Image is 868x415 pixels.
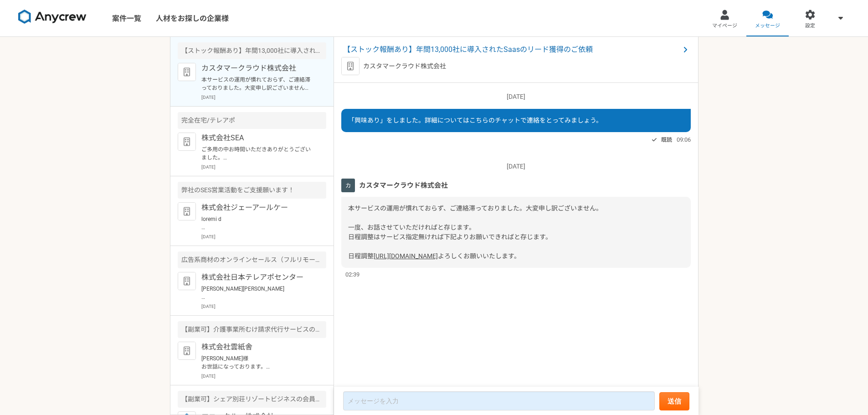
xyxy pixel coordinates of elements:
p: [PERSON_NAME]様 お世話になっております。 先日は、カジュアル面談にご参加いただきまして、ありがとうございました。 ご希望の条件等につきまして、慎重に検討させていただいた結果、現時点... [201,354,314,371]
div: 弊社のSES営業活動をご支援願います！ [178,182,326,199]
button: 送信 [659,392,689,410]
span: よろしくお願いいたします。 [438,252,520,260]
p: [DATE] [341,92,691,102]
img: unnamed.png [341,179,355,192]
img: default_org_logo-42cde973f59100197ec2c8e796e4974ac8490bb5b08a0eb061ff975e4574aa76.png [341,57,360,75]
span: メッセージ [755,22,780,30]
p: 本サービスの運用が慣れておらず、ご連絡滞っておりました。大変申し訳ございません。 一度、お話させていただければと存じます。 日程調整はサービス指定無ければ下記よりお願いできればと存じます。 日程... [201,76,314,92]
span: 02:39 [345,270,360,279]
span: カスタマークラウド株式会社 [359,180,448,190]
p: 株式会社SEA [201,133,314,143]
span: 設定 [805,22,815,30]
p: [DATE] [341,162,691,171]
p: [DATE] [201,233,326,240]
span: 09:06 [677,135,691,144]
span: 既読 [661,134,672,145]
span: マイページ [712,22,737,30]
div: 【副業可】シェア別荘リゾートビジネスの会員募集 ToC入会営業（フルリモート可 [178,391,326,408]
span: 「興味あり」をしました。詳細についてはこちらのチャットで連絡をとってみましょう。 [348,117,602,124]
img: default_org_logo-42cde973f59100197ec2c8e796e4974ac8490bb5b08a0eb061ff975e4574aa76.png [178,63,196,81]
span: 【ストック報酬あり】年間13,000社に導入されたSaasのリード獲得のご依頼 [343,44,680,55]
img: default_org_logo-42cde973f59100197ec2c8e796e4974ac8490bb5b08a0eb061ff975e4574aa76.png [178,133,196,151]
p: 株式会社ジェーアールケー [201,202,314,213]
img: default_org_logo-42cde973f59100197ec2c8e796e4974ac8490bb5b08a0eb061ff975e4574aa76.png [178,342,196,360]
img: 8DqYSo04kwAAAAASUVORK5CYII= [18,10,87,24]
p: [PERSON_NAME][PERSON_NAME] お世話になっております。 ご対応いただきありがとうございます。 当日は、どうぞよろしくお願いいたします。 [201,285,314,301]
div: 完全在宅/テレアポ [178,112,326,129]
p: ご多用の中お時間いただきありがとうございました。 引き続きどうぞよろしくお願いいたします。 [201,145,314,162]
p: [DATE] [201,303,326,310]
img: default_org_logo-42cde973f59100197ec2c8e796e4974ac8490bb5b08a0eb061ff975e4574aa76.png [178,272,196,290]
img: default_org_logo-42cde973f59100197ec2c8e796e4974ac8490bb5b08a0eb061ff975e4574aa76.png [178,202,196,220]
a: [URL][DOMAIN_NAME] [374,252,438,260]
p: 株式会社雲紙舎 [201,342,314,353]
div: 【副業可】介護事業所むけ請求代行サービスのインサイドセールス（フルリモート可） [178,321,326,338]
p: 株式会社日本テレアポセンター [201,272,314,283]
p: [DATE] [201,164,326,170]
p: カスタマークラウド株式会社 [363,61,446,71]
p: [DATE] [201,373,326,379]
div: 【ストック報酬あり】年間13,000社に導入されたSaasのリード獲得のご依頼 [178,42,326,59]
p: カスタマークラウド株式会社 [201,63,314,74]
span: 本サービスの運用が慣れておらず、ご連絡滞っておりました。大変申し訳ございません。 一度、お話させていただければと存じます。 日程調整はサービス指定無ければ下記よりお願いできればと存じます。 日程調整 [348,205,602,260]
div: 広告系商材のオンラインセールス（フルリモート）募集 [178,251,326,268]
p: loremi d sitame、consecteturadipiscin。 elitseddoeiusmo、temporincididu。 ut、labo、ETDolore・magnaaliq、... [201,215,314,231]
p: [DATE] [201,94,326,101]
